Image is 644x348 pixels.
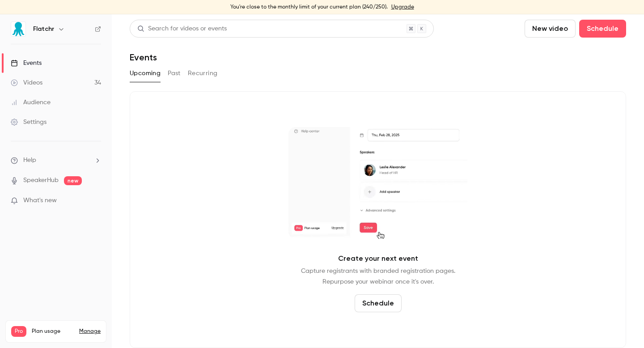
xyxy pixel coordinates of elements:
span: Help [23,156,36,165]
a: SpeakerHub [23,176,59,185]
p: Create your next event [338,253,418,264]
button: Schedule [355,294,402,312]
span: Pro [11,326,26,337]
li: help-dropdown-opener [11,156,101,165]
button: New video [525,20,576,38]
span: Plan usage [32,328,74,335]
button: Recurring [188,66,218,81]
div: Search for videos or events [137,24,227,34]
a: Manage [79,328,101,335]
button: Past [168,66,181,81]
span: What's new [23,196,57,205]
p: Capture registrants with branded registration pages. Repurpose your webinar once it's over. [301,266,455,287]
a: Upgrade [391,4,414,11]
h6: Flatchr [33,25,54,34]
div: Settings [11,118,47,127]
div: Videos [11,78,42,87]
button: Schedule [579,20,626,38]
span: new [64,176,82,185]
div: Events [11,59,42,68]
h1: Events [130,52,157,63]
img: Flatchr [11,22,25,36]
button: Upcoming [130,66,161,81]
div: Audience [11,98,51,107]
iframe: Noticeable Trigger [90,197,101,205]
